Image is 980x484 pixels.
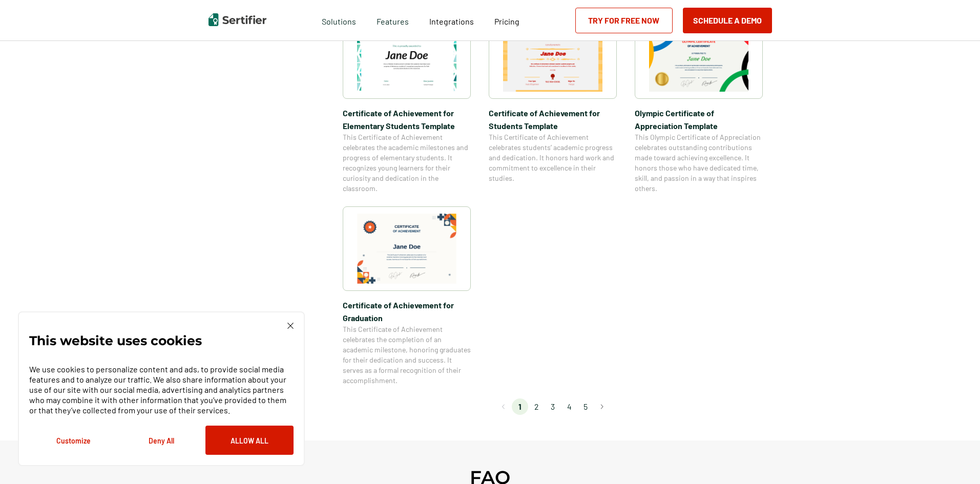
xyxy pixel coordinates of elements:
[545,398,561,415] li: page 3
[208,13,266,26] img: Sertifier | Digital Credentialing Platform
[343,299,471,324] span: Certificate of Achievement for Graduation
[495,398,512,415] button: Go to previous page
[357,22,456,92] img: Certificate of Achievement for Elementary Students Template
[683,8,772,33] button: Schedule a Demo
[512,398,528,415] li: page 1
[494,16,519,26] span: Pricing
[494,14,519,27] a: Pricing
[287,323,294,329] img: Cookie Popup Close
[561,398,577,415] li: page 4
[29,426,117,455] button: Customize
[29,364,294,415] p: We use cookies to personalize content and ads, to provide social media features and to analyze ou...
[429,16,474,26] span: Integrations
[649,22,748,92] img: Olympic Certificate of Appreciation​ Template
[528,398,545,415] li: page 2
[489,132,617,183] span: This Certificate of Achievement celebrates students’ academic progress and dedication. It honors ...
[635,14,763,194] a: Olympic Certificate of Appreciation​ TemplateOlympic Certificate of Appreciation​ TemplateThis Ol...
[343,324,471,386] span: This Certificate of Achievement celebrates the completion of an academic milestone, honoring grad...
[929,435,980,484] iframe: Chat Widget
[205,426,294,455] button: Allow All
[343,206,471,386] a: Certificate of Achievement for GraduationCertificate of Achievement for GraduationThis Certificat...
[117,426,205,455] button: Deny All
[489,107,617,132] span: Certificate of Achievement for Students Template
[577,398,594,415] li: page 5
[29,335,202,346] p: This website uses cookies
[429,14,474,27] a: Integrations
[343,132,471,194] span: This Certificate of Achievement celebrates the academic milestones and progress of elementary stu...
[635,107,763,132] span: Olympic Certificate of Appreciation​ Template
[322,14,356,27] span: Solutions
[594,398,610,415] button: Go to next page
[503,22,602,92] img: Certificate of Achievement for Students Template
[343,107,471,132] span: Certificate of Achievement for Elementary Students Template
[635,132,763,194] span: This Olympic Certificate of Appreciation celebrates outstanding contributions made toward achievi...
[377,14,409,27] span: Features
[343,14,471,194] a: Certificate of Achievement for Elementary Students TemplateCertificate of Achievement for Element...
[489,14,617,194] a: Certificate of Achievement for Students TemplateCertificate of Achievement for Students TemplateT...
[357,214,456,284] img: Certificate of Achievement for Graduation
[575,8,673,33] a: Try for Free Now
